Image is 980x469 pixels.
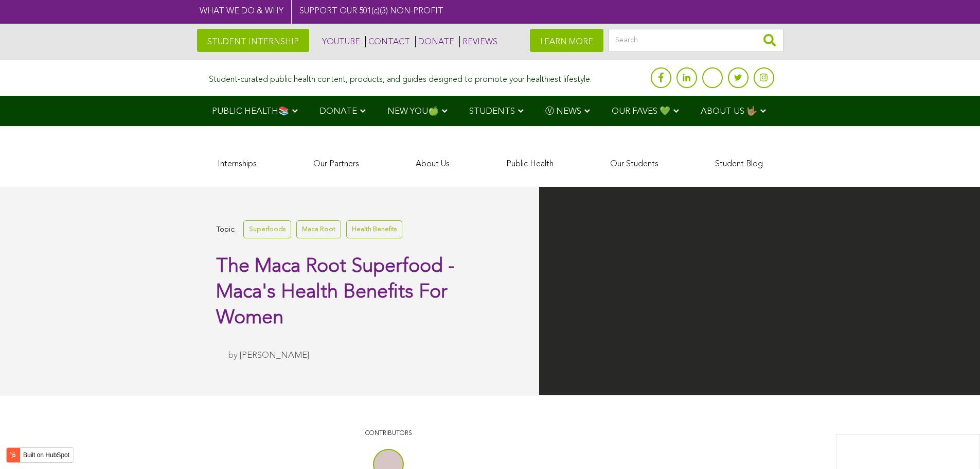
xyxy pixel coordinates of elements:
[197,29,309,52] a: STUDENT INTERNSHIP
[612,107,670,116] span: OUR FAVES 💚
[929,420,980,469] iframe: Chat Widget
[216,257,455,328] span: The Maca Root Superfood - Maca's Health Benefits For Women
[7,449,19,461] img: HubSpot sprocket logo
[197,96,783,126] div: Navigation Menu
[545,107,581,116] span: Ⓥ NEWS
[212,107,289,116] span: PUBLIC HEALTH📚
[209,70,592,85] div: Student-curated public health content, products, and guides designed to promote your healthiest l...
[240,351,309,360] a: [PERSON_NAME]
[296,220,341,238] a: Maca Root
[387,107,439,116] span: NEW YOU🍏
[243,220,291,238] a: Superfoods
[530,29,603,52] a: LEARN MORE
[346,220,402,238] a: Health Benefits
[228,351,238,360] span: by
[216,223,236,237] span: Topic:
[609,29,783,52] input: Search
[6,447,74,463] button: Built on HubSpot
[469,107,515,116] span: STUDENTS
[701,107,757,116] span: ABOUT US 🤟🏽
[19,448,74,462] label: Built on HubSpot
[365,36,410,47] a: CONTACT
[415,36,454,47] a: DONATE
[459,36,497,47] a: REVIEWS
[319,107,357,116] span: DONATE
[221,429,556,439] p: CONTRIBUTORS
[319,36,360,47] a: YOUTUBE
